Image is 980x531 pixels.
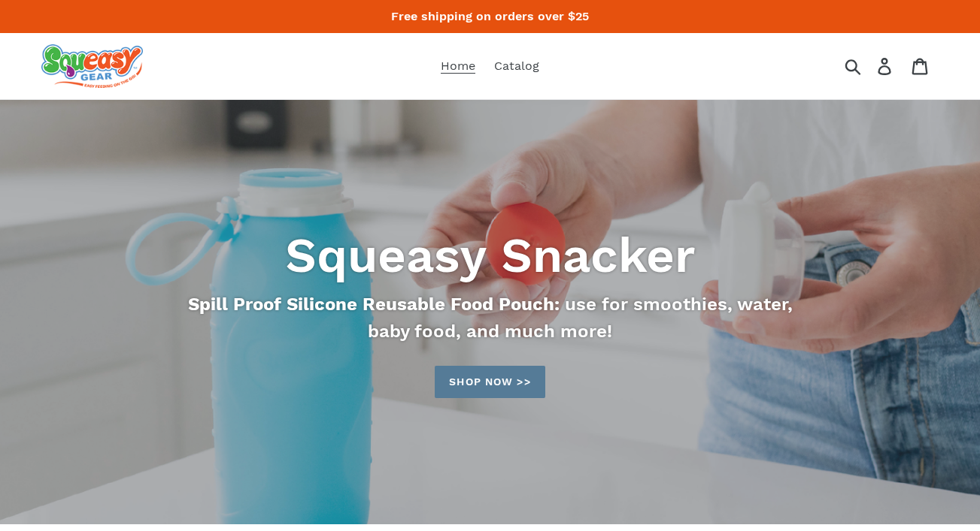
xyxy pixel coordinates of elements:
[80,226,900,285] h2: Squeasy Snacker
[487,55,547,77] a: Catalog
[494,59,539,74] span: Catalog
[183,291,798,345] p: use for smoothies, water, baby food, and much more!
[441,59,475,74] span: Home
[188,294,560,315] strong: Spill Proof Silicone Reusable Food Pouch:
[435,366,545,398] a: Shop now >>: Catalog
[433,55,483,77] a: Home
[41,44,143,88] img: squeasy gear snacker portable food pouch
